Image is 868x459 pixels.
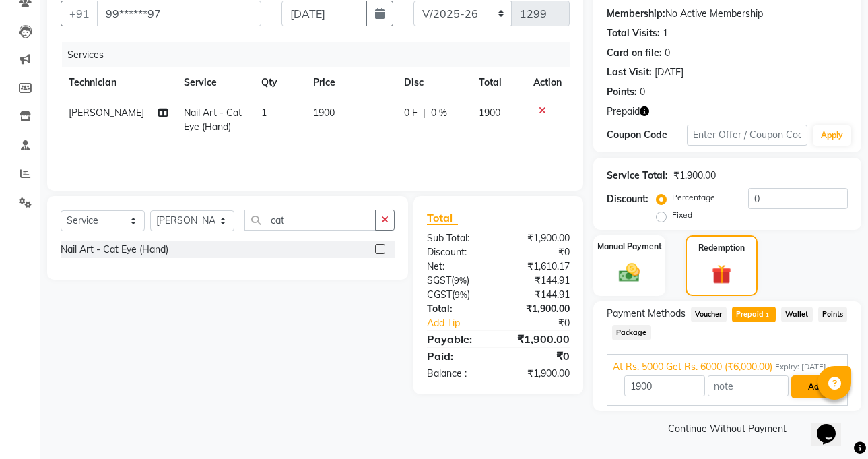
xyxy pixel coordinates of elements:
div: ₹1,610.17 [498,259,580,274]
span: 1 [261,106,267,119]
span: 1 [764,311,771,319]
label: Redemption [698,242,745,254]
div: Services [62,42,580,67]
div: ₹0 [498,348,580,364]
th: Qty [253,67,304,98]
span: Nail Art - Cat Eye (Hand) [184,106,242,133]
div: ₹1,900.00 [673,169,716,183]
div: ( ) [417,274,498,288]
div: ₹144.91 [498,274,580,288]
span: | [423,106,426,120]
div: Nail Art - Cat Eye (Hand) [61,243,168,257]
label: Fixed [672,209,692,221]
input: Search or Scan [244,210,376,231]
div: ₹1,900.00 [498,331,580,347]
th: Technician [61,67,176,98]
span: 0 F [404,106,418,120]
div: 0 [640,85,645,99]
th: Total [471,67,525,98]
span: Voucher [691,307,727,322]
div: Membership: [607,7,665,21]
span: SGST [427,274,451,286]
label: Percentage [672,191,715,204]
button: Apply [813,125,851,146]
div: ₹0 [498,245,580,259]
div: Total: [417,302,498,316]
input: note [708,375,789,396]
div: ₹1,900.00 [498,302,580,316]
span: Payment Methods [607,307,686,321]
div: ₹1,900.00 [498,231,580,245]
span: 1900 [313,106,335,119]
div: 0 [665,46,670,60]
div: Coupon Code [607,128,687,142]
span: [PERSON_NAME] [69,106,144,119]
a: Continue Without Payment [596,422,859,436]
div: ( ) [417,288,498,302]
span: CGST [427,288,452,301]
div: ₹0 [512,316,580,330]
div: 1 [663,26,668,40]
span: Package [612,325,651,340]
div: Card on file: [607,46,662,60]
iframe: chat widget [811,405,855,446]
input: Search by Name/Mobile/Email/Code [97,1,261,26]
img: _gift.svg [706,262,737,286]
button: Add [791,375,840,398]
div: Net: [417,259,498,274]
div: ₹1,900.00 [498,367,580,381]
input: Enter Offer / Coupon Code [687,125,807,146]
span: 1900 [479,106,500,119]
button: +91 [61,1,98,26]
div: Total Visits: [607,26,660,40]
div: Points: [607,85,637,99]
div: [DATE] [655,65,683,80]
div: Last Visit: [607,65,652,80]
input: Amount [624,375,705,396]
span: Total [427,211,458,225]
a: Add Tip [417,316,512,330]
div: ₹144.91 [498,288,580,302]
span: At Rs. 5000 Get Rs. 6000 (₹6,000.00) [613,360,772,374]
span: Prepaid [732,307,776,322]
span: Points [818,307,848,322]
div: Balance : [417,367,498,381]
div: Paid: [417,348,498,364]
div: Discount: [607,192,648,206]
th: Disc [396,67,471,98]
div: Service Total: [607,169,668,183]
div: Sub Total: [417,231,498,245]
span: Prepaid [607,104,640,119]
span: 0 % [431,106,447,120]
div: Discount: [417,245,498,259]
th: Price [305,67,396,98]
span: 9% [455,289,467,300]
span: Wallet [781,307,813,322]
div: Payable: [417,331,498,347]
span: 9% [454,275,467,286]
th: Service [176,67,253,98]
th: Action [525,67,570,98]
label: Manual Payment [597,241,662,253]
div: No Active Membership [607,7,848,21]
img: _cash.svg [612,261,646,285]
span: Expiry: [DATE] [775,361,826,373]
